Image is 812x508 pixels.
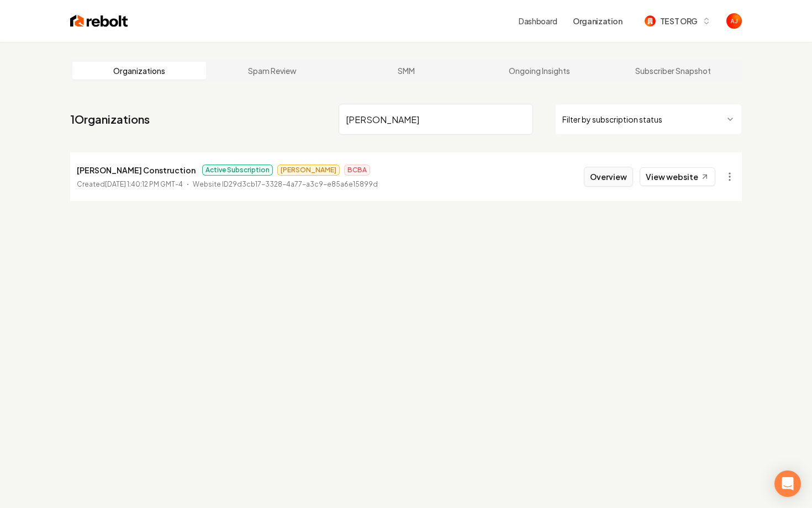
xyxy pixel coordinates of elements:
a: Organizations [72,62,206,80]
a: Ongoing Insights [473,62,607,80]
div: Open Intercom Messenger [774,470,801,497]
span: Active Subscription [202,165,273,176]
a: 1Organizations [70,112,150,127]
input: Search by name or ID [339,104,533,135]
img: TEST ORG [645,15,656,27]
span: BCBA [344,165,370,176]
p: Website ID 29d3cb17-3328-4a77-a3c9-e85a6e15899d [193,179,378,190]
button: Open user button [726,13,742,29]
img: Austin Jellison [726,13,742,29]
p: Created [77,179,183,190]
a: SMM [339,62,473,80]
p: [PERSON_NAME] Construction [77,163,196,177]
span: [PERSON_NAME] [277,165,340,176]
a: View website [640,167,715,186]
button: Overview [584,167,633,187]
img: Rebolt Logo [70,13,128,29]
a: Dashboard [519,15,557,27]
a: Spam Review [206,62,340,80]
a: Subscriber Snapshot [606,62,740,80]
time: [DATE] 1:40:12 PM GMT-4 [105,180,183,188]
button: Organization [566,11,629,31]
span: TEST ORG [660,15,698,27]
